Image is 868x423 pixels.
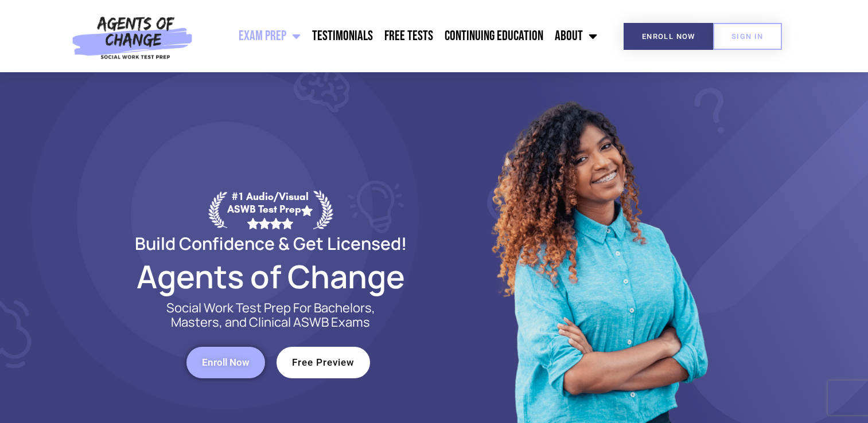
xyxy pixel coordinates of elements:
p: Social Work Test Prep For Bachelors, Masters, and Clinical ASWB Exams [153,301,388,330]
span: Free Preview [292,358,355,367]
a: Exam Prep [233,22,306,50]
a: Enroll Now [624,23,714,50]
a: Enroll Now [186,347,265,378]
a: SIGN IN [713,23,782,50]
a: Continuing Education [439,22,549,50]
h2: Agents of Change [107,263,434,289]
div: #1 Audio/Visual ASWB Test Prep [227,190,313,229]
a: Free Preview [277,347,370,378]
a: Testimonials [306,22,379,50]
a: About [549,22,603,50]
span: SIGN IN [731,33,764,40]
a: Free Tests [379,22,439,50]
span: Enroll Now [202,358,250,367]
h2: Build Confidence & Get Licensed! [107,235,434,252]
span: Enroll Now [642,33,695,40]
nav: Menu [198,22,604,50]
